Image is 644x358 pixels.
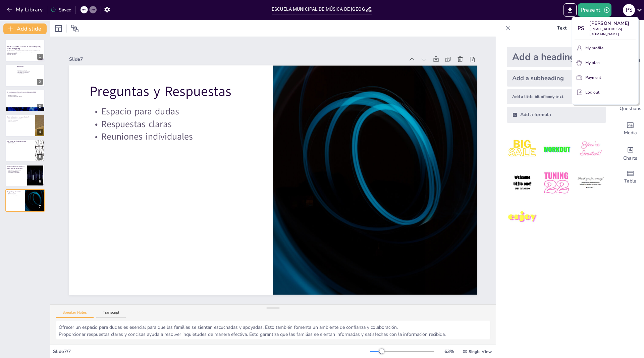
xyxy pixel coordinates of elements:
p: Log out [585,89,599,95]
button: Payment [575,72,636,83]
p: [EMAIL_ADDRESS][DOMAIN_NAME] [589,27,636,37]
p: [PERSON_NAME] [589,20,636,27]
p: Payment [585,74,601,81]
button: My profile [575,43,636,53]
p: My profile [585,45,603,51]
div: P S [575,22,587,35]
button: My plan [575,57,636,68]
button: Log out [575,87,636,98]
p: My plan [585,60,600,66]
